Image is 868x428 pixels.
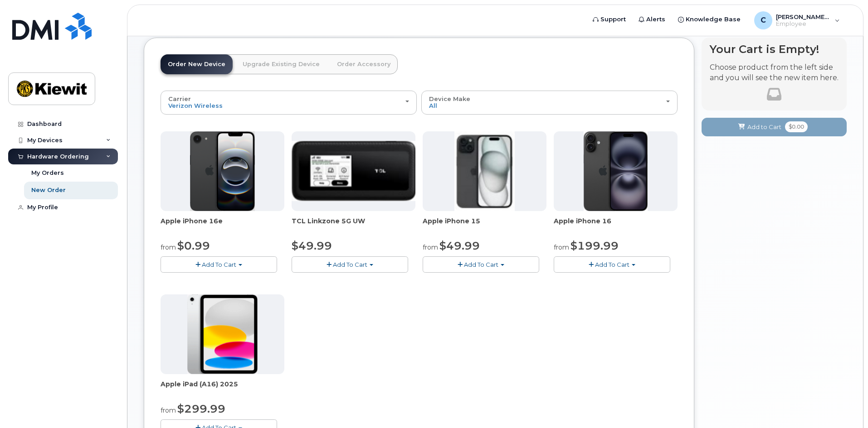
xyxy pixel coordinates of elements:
span: Device Make [429,95,470,102]
button: Add To Cart [292,256,408,272]
div: TCL Linkzone 5G UW [292,216,415,235]
img: iphone16e.png [190,131,255,211]
a: Knowledge Base [672,10,747,29]
h4: Your Cart is Empty! [710,43,839,55]
small: from [161,243,176,251]
span: Knowledge Base [686,15,741,24]
span: $49.99 [439,239,480,252]
button: Add To Cart [554,256,670,272]
a: Support [586,10,632,29]
button: Carrier Verizon Wireless [161,91,417,114]
span: Alerts [646,15,665,24]
button: Device Make All [421,91,678,114]
div: Apple iPhone 16 [554,216,678,235]
span: $199.99 [571,239,619,252]
div: Apple iPad (A16) 2025 [161,380,284,398]
a: Order Accessory [330,54,398,74]
img: linkzone5g.png [292,141,415,201]
a: Upgrade Existing Device [235,54,327,74]
span: All [429,102,437,109]
span: Support [600,15,626,24]
span: $0.99 [177,239,210,252]
a: Order New Device [161,54,233,74]
span: $49.99 [292,239,332,252]
div: Cassandra.Hugghis [748,11,846,29]
button: Add To Cart [161,256,277,272]
a: Alerts [632,10,672,29]
span: Add to Cart [747,123,781,131]
button: Add to Cart $0.00 [702,118,847,136]
span: $299.99 [177,402,225,415]
img: ipad_11.png [187,294,258,374]
span: Add To Cart [595,261,629,268]
small: from [161,406,176,414]
small: from [423,243,438,251]
span: Carrier [168,95,191,102]
div: Apple iPhone 16e [161,216,284,235]
span: C [761,15,766,26]
small: from [554,243,569,251]
button: Add To Cart [423,256,539,272]
span: Add To Cart [333,261,367,268]
span: $0.00 [785,121,808,132]
span: Add To Cart [464,261,498,268]
p: Choose product from the left side and you will see the new item here. [710,63,839,83]
div: Apple iPhone 15 [423,216,546,235]
img: iphone15.jpg [454,131,515,211]
iframe: Messenger Launcher [829,389,861,421]
span: [PERSON_NAME].[PERSON_NAME] [776,13,830,20]
span: Add To Cart [202,261,236,268]
span: Verizon Wireless [168,102,223,109]
span: Employee [776,20,830,28]
img: iphone_16_plus.png [584,131,648,211]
